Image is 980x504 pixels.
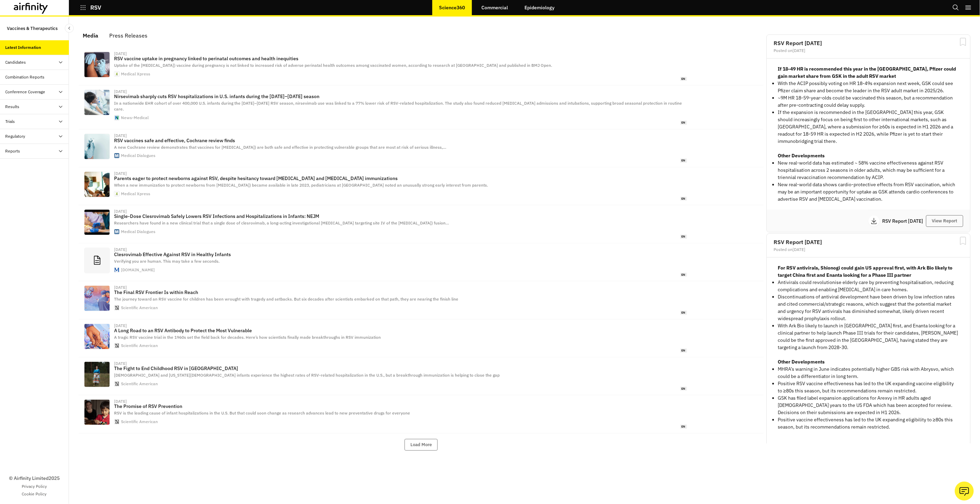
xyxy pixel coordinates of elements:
[79,395,764,433] a: [DATE]The Promise of RSV PreventionRSV is the leading cause of infant hospitalizations in the U.S...
[680,348,687,353] span: en
[114,94,687,99] p: Nirsevimab sharply cuts RSV hospitalizations in U.S. infants during the [DATE]–[DATE] season
[84,286,110,311] img: saw1025RSV_GlobalBurden.jpg
[121,382,158,386] div: Scientific American
[121,230,155,234] div: Medical Dialogues
[680,424,687,429] span: en
[774,40,963,46] h2: RSV Report [DATE]
[778,279,959,293] p: Antivirals could revolutionise elderly care by preventing hospitalisation, reducing complications...
[114,343,119,348] img: favicon.ico
[114,134,127,138] div: [DATE]
[79,357,764,395] a: [DATE]The Fight to End Childhood RSV in [GEOGRAPHIC_DATA][DEMOGRAPHIC_DATA] and [US_STATE][DEMOGR...
[114,361,127,366] div: [DATE]
[778,265,952,278] strong: For RSV antivirals, Shionogi could gain US approval first, with Ark Bio likely to target China fi...
[84,362,110,387] img: Ethel_Branch-4.jpg
[778,109,959,145] p: If the expansion is recommended in the [GEOGRAPHIC_DATA] this year, GSK should increasingly focus...
[121,116,149,120] div: News-Medical
[6,44,41,51] div: Latest Information
[114,335,381,340] span: A tragic RSV vaccine trial in the 1960s set the field back for decades. Here’s how scientists fin...
[6,118,15,125] div: Trials
[65,24,74,33] button: Close Sidebar
[114,220,449,225] span: Researchers have found in a new clinical trial that a single dose of clesrovimab, a long-acting i...
[680,77,687,81] span: en
[84,210,110,235] img: 301407-infantvaccinestock-1.jpg
[114,209,127,213] div: [DATE]
[114,52,127,56] div: [DATE]
[6,148,20,154] div: Reports
[114,90,127,94] div: [DATE]
[79,48,764,85] a: [DATE]RSV vaccine uptake in pregnancy linked to perinatal outcomes and health inequitiesUptake of...
[778,293,959,322] p: Discontinuations of antiviral development have been driven by low infection rates and cited comme...
[778,359,825,365] strong: Other Developments
[778,380,959,395] li: Positive RSV vaccine effectiveness has led to the UK expanding vaccine eligibility to ≥80s this s...
[439,5,465,10] p: Science360
[114,72,119,76] img: web-app-manifest-512x512.png
[114,252,687,257] p: Clesrovimab Effective Against RSV in Healthy Infants
[114,182,488,188] span: When a new immunization to protect newborns from [MEDICAL_DATA]) became available in late 2023, p...
[778,66,956,79] strong: If 18-49 HR is recommended this year in the [GEOGRAPHIC_DATA], Pfizer could gain market share fro...
[6,133,25,139] div: Regulatory
[6,59,26,65] div: Candidates
[680,387,687,391] span: en
[114,176,687,181] p: Parents eager to protect newborns against RSV, despite hesitancy toward [MEDICAL_DATA] and [MEDIC...
[79,243,764,281] a: [DATE]Clesrovimab Effective Against RSV in Healthy InfantsVerifying you are human. This may take ...
[79,85,764,129] a: [DATE]Nirsevimab sharply cuts RSV hospitalizations in U.S. infants during the [DATE]–[DATE] seaso...
[114,366,687,371] p: The Fight to End Childhood RSV in [GEOGRAPHIC_DATA]
[114,328,687,333] p: A Long Road to an RSV Antibody to Protect the Most Vulnerable
[114,381,119,386] img: favicon.ico
[882,219,926,223] p: RSV Report [DATE]
[778,395,959,416] li: GSK has filed label expansion applications for Arexvy in HR adults aged [DEMOGRAPHIC_DATA] years ...
[22,483,47,490] a: Privacy Policy
[952,2,959,13] button: Search
[774,248,963,252] div: Posted on [DATE]
[114,285,127,290] div: [DATE]
[114,229,119,234] img: favicon.ico
[121,268,155,272] div: [DOMAIN_NAME]
[778,80,959,94] p: With the ACIP possibly voting on HR 18-49s expansion next week, GSK could see Pfizer claim share ...
[114,324,127,328] div: [DATE]
[778,159,959,181] li: New real-world data has estimated ~ 58% vaccine effectiveness against RSV hospitalisation across ...
[114,399,127,403] div: [DATE]
[9,475,60,482] p: © Airfinity Limited 2025
[84,400,110,425] img: Ethel_Branch-son-2-2.jpg
[121,154,155,158] div: Medical Dialogues
[778,94,959,109] p: ~9M HR 18-59-year-olds could be vaccinated this season, but a recommendation after pre-contractin...
[114,248,127,252] div: [DATE]
[6,104,20,110] div: Results
[405,439,438,451] button: Load More
[114,153,119,158] img: favicon.ico
[774,239,963,245] h2: RSV Report [DATE]
[79,167,764,205] a: [DATE]Parents eager to protect newborns against RSV, despite hesitancy toward [MEDICAL_DATA] and ...
[83,30,98,41] div: Media
[959,38,967,46] svg: Bookmark Report
[114,115,119,120] img: favicon-96x96.png
[22,491,47,497] a: Cookie Policy
[114,171,127,176] div: [DATE]
[90,4,101,11] p: RSV
[114,419,119,424] img: favicon.ico
[114,101,682,112] span: In a nationwide EHR cohort of over 400,000 U.S. infants during the [DATE]–[DATE] RSV season, nirs...
[778,416,959,431] li: Positive vaccine effectiveness has led to the UK expanding eligibility to ≥80s this season, but i...
[114,305,119,310] img: favicon.ico
[121,192,150,196] div: Medical Xpress
[114,145,446,150] span: A new Cochrane review demonstrates that vaccines for [MEDICAL_DATA]) are both safe and effective ...
[79,319,764,357] a: [DATE]A Long Road to an RSV Antibody to Protect the Most VulnerableA tragic RSV vaccine trial in ...
[79,129,764,167] a: [DATE]RSV vaccines safe and effective, Cochrane review findsA new Cochrane review demonstrates th...
[79,281,764,319] a: [DATE]The Final RSV Frontier Is within ReachThe journey toward an RSV vaccine for children has be...
[680,234,687,239] span: en
[680,120,687,125] span: en
[84,90,110,115] img: ImageForNews_820189_17591102589862446.jpg
[778,153,825,159] strong: Other Developments
[121,306,158,310] div: Scientific American
[114,259,220,264] span: Verifying you are human. This may take a few seconds.
[121,420,158,424] div: Scientific American
[765,30,972,443] div: grid
[680,158,687,163] span: en
[680,311,687,315] span: en
[114,138,687,143] p: RSV vaccines safe and effective, Cochrane review finds
[114,191,119,196] img: web-app-manifest-512x512.png
[6,74,45,80] div: Combination Reports
[955,482,974,501] button: Ask our analysts
[114,56,687,61] p: RSV vaccine uptake in pregnancy linked to perinatal outcomes and health inequities
[84,134,110,159] img: 240420-vaccine-5.jpg
[80,2,101,13] button: RSV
